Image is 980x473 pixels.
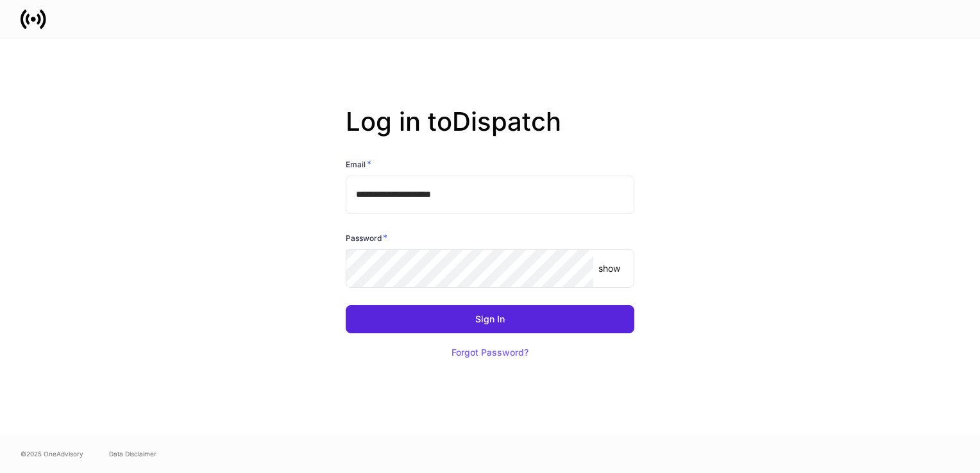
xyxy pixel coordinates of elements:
[435,338,545,367] button: Forgot Password?
[346,106,634,158] h2: Log in to Dispatch
[452,348,528,357] div: Forgot Password?
[109,449,156,459] a: Data Disclaimer
[21,449,83,459] span: © 2025 OneAdvisory
[475,315,505,324] div: Sign In
[346,158,371,170] h6: Email
[598,262,620,275] p: show
[346,305,634,333] button: Sign In
[346,231,387,244] h6: Password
